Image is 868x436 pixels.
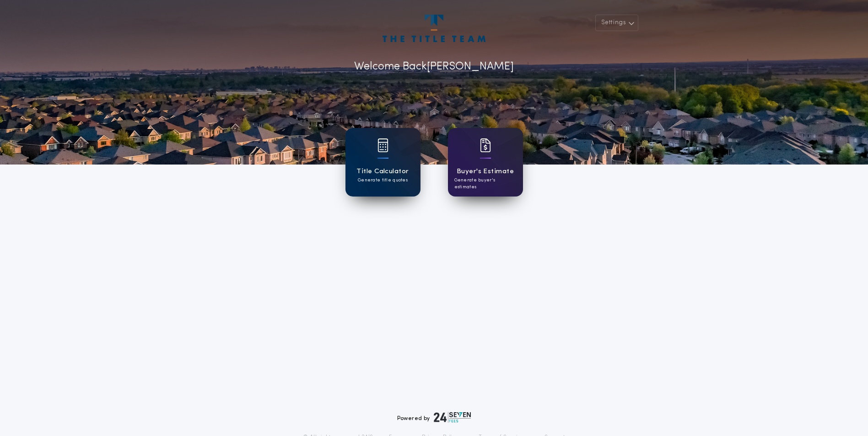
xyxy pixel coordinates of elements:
div: Powered by [397,412,471,423]
button: Settings [595,15,638,31]
a: card iconBuyer's EstimateGenerate buyer's estimates [448,128,523,197]
h1: Title Calculator [356,166,409,177]
p: Generate buyer's estimates [454,177,517,191]
p: Welcome Back [PERSON_NAME] [354,58,514,75]
p: Generate title quotes [358,177,408,184]
a: card iconTitle CalculatorGenerate title quotes [345,128,421,197]
h1: Buyer's Estimate [457,166,514,177]
img: account-logo [383,15,485,42]
img: card icon [377,138,388,152]
img: logo [434,412,471,423]
img: card icon [480,138,491,152]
